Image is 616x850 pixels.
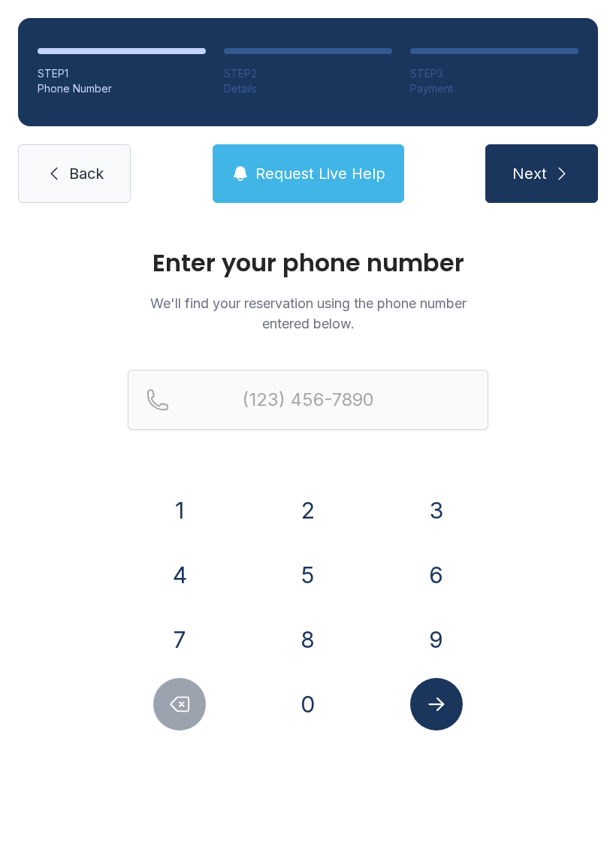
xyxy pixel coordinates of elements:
[255,163,385,184] span: Request Live Help
[410,549,463,601] button: 6
[410,678,463,731] button: Submit lookup form
[128,370,488,430] input: Reservation phone number
[128,251,488,275] h1: Enter your phone number
[282,549,334,601] button: 5
[282,678,334,731] button: 0
[153,678,206,731] button: Delete number
[153,484,206,537] button: 1
[282,613,334,666] button: 8
[153,549,206,601] button: 4
[69,163,104,184] span: Back
[38,66,206,81] div: STEP 1
[512,163,547,184] span: Next
[410,613,463,666] button: 9
[410,81,578,96] div: Payment
[128,293,488,334] p: We'll find your reservation using the phone number entered below.
[224,66,392,81] div: STEP 2
[38,81,206,96] div: Phone Number
[153,613,206,666] button: 7
[282,484,334,537] button: 2
[410,66,578,81] div: STEP 3
[410,484,463,537] button: 3
[224,81,392,96] div: Details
